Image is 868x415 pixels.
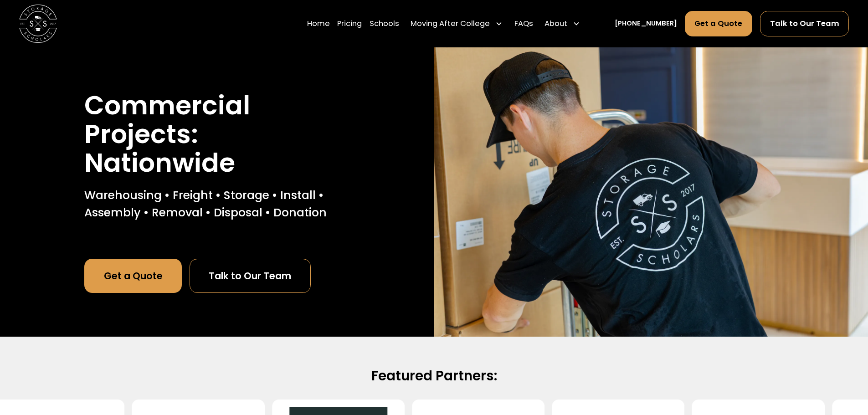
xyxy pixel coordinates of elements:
[307,10,330,37] a: Home
[544,18,567,30] div: About
[370,10,399,37] a: Schools
[19,5,57,42] img: Storage Scholars main logo
[514,10,533,37] a: FAQs
[84,187,350,221] p: Warehousing • Freight • Storage • Install • Assembly • Removal • Disposal • Donation
[407,10,507,37] div: Moving After College
[760,11,849,36] a: Talk to Our Team
[615,19,677,29] a: [PHONE_NUMBER]
[337,10,362,37] a: Pricing
[84,91,350,177] h1: Commercial Projects: Nationwide
[411,18,490,30] div: Moving After College
[84,259,182,293] a: Get a Quote
[541,10,585,37] div: About
[685,11,753,36] a: Get a Quote
[190,259,311,293] a: Talk to Our Team
[131,367,738,384] h2: Featured Partners:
